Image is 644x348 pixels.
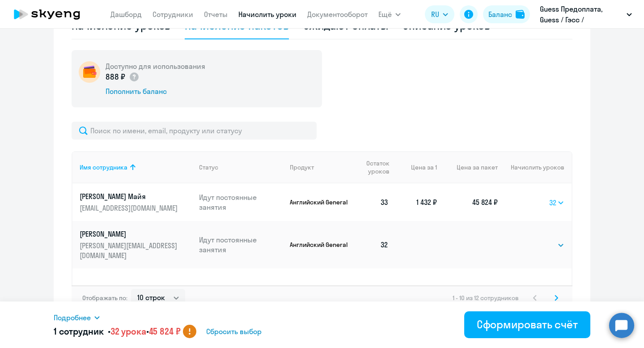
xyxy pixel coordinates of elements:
span: RU [431,9,439,20]
h5: 1 сотрудник • • [54,325,180,338]
td: 33 [350,183,396,221]
td: 32 [350,221,396,268]
div: Статус [199,163,218,171]
span: Подробнее [54,312,91,323]
div: Продукт [290,163,314,171]
button: RU [425,5,454,23]
input: Поиск по имени, email, продукту или статусу [72,122,317,140]
span: Ещё [378,9,392,20]
div: Баланс [488,9,512,20]
div: Имя сотрудника [80,163,192,171]
h5: Доступно для использования [106,61,205,71]
p: [EMAIL_ADDRESS][DOMAIN_NAME] [80,203,180,213]
a: [PERSON_NAME] Майя[EMAIL_ADDRESS][DOMAIN_NAME] [80,191,192,213]
span: Остаток уроков [357,159,389,175]
div: Пополнить баланс [106,86,205,96]
p: [PERSON_NAME] Майя [80,191,180,201]
th: Цена за пакет [437,151,498,183]
p: Идут постоянные занятия [199,235,283,255]
span: 45 824 ₽ [149,326,181,337]
p: Английский General [290,241,350,249]
span: Отображать по: [82,294,127,302]
img: wallet-circle.png [79,61,100,83]
img: balance [516,10,525,19]
button: Балансbalance [483,5,530,23]
p: [PERSON_NAME] [80,229,180,239]
div: Продукт [290,163,350,171]
button: Guess Предоплата, Guess / Гэсс / [PERSON_NAME] [535,4,636,25]
div: Имя сотрудника [80,163,127,171]
span: 1 - 10 из 12 сотрудников [453,294,519,302]
div: Сформировать счёт [477,317,578,331]
span: Сбросить выбор [206,326,262,337]
a: Отчеты [204,10,228,19]
a: Дашборд [110,10,142,19]
div: Остаток уроков [357,159,396,175]
span: 32 урока [110,326,146,337]
a: Документооборот [307,10,368,19]
p: Идут постоянные занятия [199,192,283,212]
button: Ещё [378,5,401,23]
td: 1 432 ₽ [396,183,437,221]
a: [PERSON_NAME][PERSON_NAME][EMAIL_ADDRESS][DOMAIN_NAME] [80,229,192,260]
button: Сформировать счёт [464,311,590,338]
div: Статус [199,163,283,171]
th: Начислить уроков [498,151,572,183]
p: Guess Предоплата, Guess / Гэсс / [PERSON_NAME] [540,4,623,25]
th: Цена за 1 [396,151,437,183]
td: 45 824 ₽ [437,183,498,221]
p: [PERSON_NAME][EMAIL_ADDRESS][DOMAIN_NAME] [80,241,180,260]
a: Сотрудники [153,10,193,19]
p: Английский General [290,198,350,206]
p: 888 ₽ [106,71,140,83]
a: Начислить уроки [238,10,297,19]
